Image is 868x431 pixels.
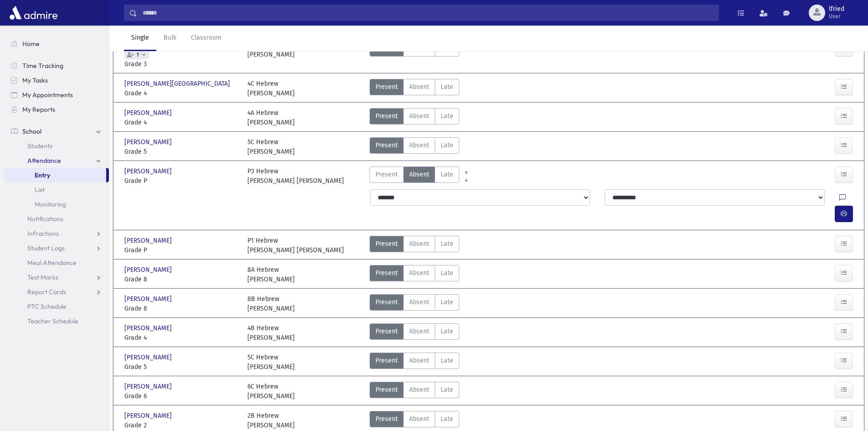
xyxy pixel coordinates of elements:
a: Teacher Schedule [4,314,109,328]
div: AttTypes [370,353,459,372]
a: Classroom [184,26,229,51]
span: Grade 6 [124,391,238,401]
a: Bulk [156,26,184,51]
span: Present [375,385,398,395]
a: School [4,124,109,139]
span: School [22,127,41,135]
span: Home [22,40,40,48]
span: My Appointments [22,91,73,99]
div: 4C Hebrew [PERSON_NAME] [247,79,295,98]
span: [PERSON_NAME] [124,353,174,362]
span: Present [375,327,398,336]
span: Present [375,140,398,150]
span: Absent [409,327,429,336]
span: Absent [409,170,429,179]
div: AttTypes [370,382,459,401]
span: Grade 4 [124,118,238,127]
img: AdmirePro [7,4,60,22]
span: Time Tracking [22,62,63,70]
span: Present [375,356,398,365]
span: Absent [409,111,429,121]
span: Grade 8 [124,304,238,313]
a: My Tasks [4,73,109,88]
span: [PERSON_NAME] [124,137,174,147]
span: Late [441,414,453,424]
span: Grade 5 [124,362,238,372]
span: Grade 2 [124,421,238,430]
a: Students [4,139,109,153]
a: My Appointments [4,88,109,102]
span: Grade P [124,245,238,255]
div: AttTypes [370,236,459,255]
a: Monitoring [4,197,109,212]
span: My Tasks [22,76,48,84]
span: Test Marks [27,273,58,281]
span: Notifications [27,215,63,223]
span: [PERSON_NAME] [124,166,174,176]
div: AttTypes [370,411,459,430]
a: Infractions [4,226,109,241]
span: Absent [409,356,429,365]
span: Late [441,356,453,365]
span: Students [27,142,52,150]
span: Grade 3 [124,59,238,69]
span: [PERSON_NAME] [124,265,174,275]
span: Absent [409,140,429,150]
span: 1 [135,52,141,58]
div: 4B Hebrew [PERSON_NAME] [247,323,295,343]
span: Late [441,268,453,278]
div: AttTypes [370,137,459,156]
span: [PERSON_NAME] [124,236,174,245]
span: Present [375,170,398,179]
span: Late [441,82,453,92]
span: [PERSON_NAME] [124,294,174,304]
span: Meal Attendance [27,259,77,267]
span: Grade 8 [124,275,238,284]
span: Grade P [124,176,238,186]
span: Attendance [27,156,61,165]
div: AttTypes [370,108,459,127]
div: 8A Hebrew [PERSON_NAME] [247,265,295,284]
span: [PERSON_NAME] [124,382,174,391]
div: P3 Hebrew [PERSON_NAME] [PERSON_NAME] [247,166,344,186]
span: lfried [829,5,844,13]
span: Infractions [27,229,59,238]
span: Grade 4 [124,88,238,98]
div: P1 Hebrew [PERSON_NAME] [PERSON_NAME] [247,236,344,255]
span: Present [375,414,398,424]
div: AttTypes [370,265,459,284]
div: AttTypes [370,79,459,98]
a: Entry [4,168,106,182]
span: [PERSON_NAME] [124,411,174,421]
span: Late [441,170,453,179]
span: Present [375,82,398,92]
span: Late [441,385,453,395]
span: Present [375,297,398,307]
span: Late [441,239,453,249]
a: Meal Attendance [4,255,109,270]
span: Absent [409,268,429,278]
span: PTC Schedule [27,302,67,311]
div: 4A Hebrew [PERSON_NAME] [247,108,295,127]
span: Absent [409,385,429,395]
a: Student Logs [4,241,109,255]
span: Grade 4 [124,333,238,343]
div: 5C Hebrew [PERSON_NAME] [247,137,295,156]
div: 2B Hebrew [PERSON_NAME] [247,411,295,430]
div: AttTypes [370,294,459,313]
div: 3C Hebrew [PERSON_NAME] [247,40,295,69]
a: My Reports [4,102,109,117]
span: Present [375,239,398,249]
span: Present [375,268,398,278]
span: List [35,186,45,194]
input: Search [137,5,719,21]
a: Home [4,36,109,51]
span: Absent [409,239,429,249]
span: Report Cards [27,288,66,296]
div: 8B Hebrew [PERSON_NAME] [247,294,295,313]
a: Test Marks [4,270,109,285]
span: Monitoring [35,200,66,208]
span: User [829,13,844,20]
span: Late [441,327,453,336]
span: My Reports [22,105,55,114]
